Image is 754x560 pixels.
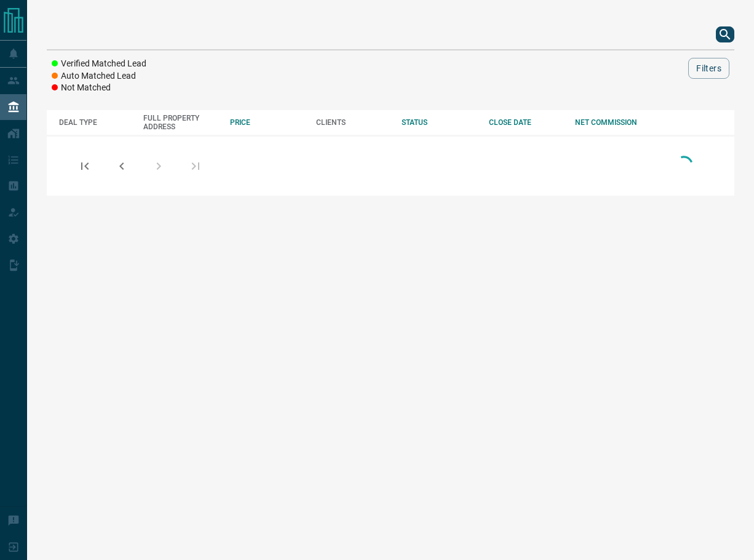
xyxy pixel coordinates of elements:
div: FULL PROPERTY ADDRESS [143,114,218,131]
div: CLOSE DATE [489,118,563,127]
div: STATUS [402,118,476,127]
div: DEAL TYPE [59,118,131,127]
li: Verified Matched Lead [52,58,146,70]
button: Filters [688,58,729,79]
div: NET COMMISSION [575,118,652,127]
div: Loading [672,153,696,179]
button: search button [716,26,734,42]
li: Not Matched [52,82,146,94]
div: PRICE [230,118,304,127]
div: CLIENTS [316,118,389,127]
li: Auto Matched Lead [52,70,146,82]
